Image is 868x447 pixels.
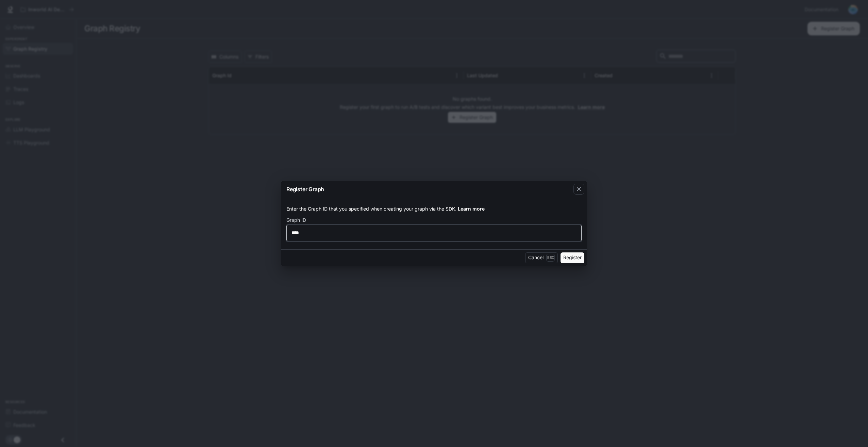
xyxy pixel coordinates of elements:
p: Enter the Graph ID that you specified when creating your graph via the SDK. [286,205,582,212]
button: Register [561,252,584,263]
p: Graph ID [286,218,306,222]
p: Esc [546,254,555,261]
p: Register Graph [286,185,324,193]
a: Learn more [458,206,485,212]
button: CancelEsc [525,252,558,263]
